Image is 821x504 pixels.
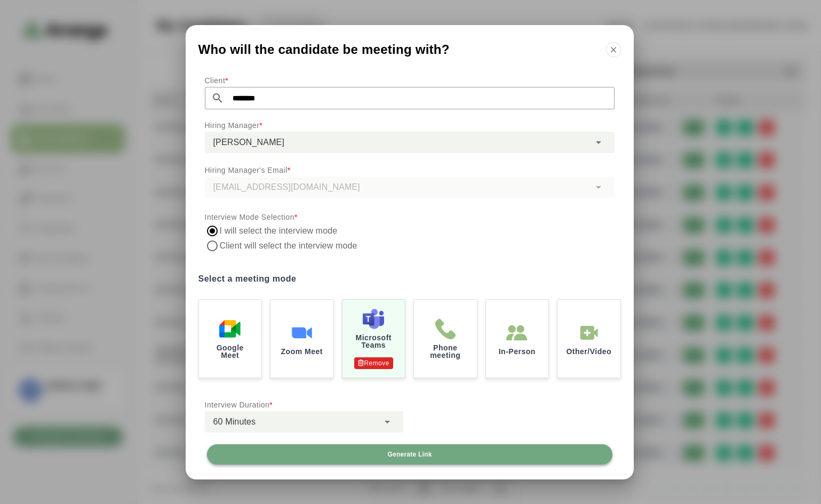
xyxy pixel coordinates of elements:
p: Phone meeting [423,344,468,359]
label: Client will select the interview mode [220,238,360,253]
label: Select a meeting mode [198,271,621,286]
img: In-Person [506,322,528,343]
img: Microsoft Teams [363,308,384,330]
span: Generate Link [387,450,432,459]
label: I will select the interview mode [220,223,338,238]
p: Microsoft Teams [351,334,397,349]
p: Remove Authentication [354,357,393,369]
p: Hiring Manager's Email [205,164,615,177]
span: [PERSON_NAME] [213,135,285,149]
p: Zoom Meet [281,348,323,355]
p: Hiring Manager [205,119,615,132]
p: Interview Duration [205,398,403,411]
button: Generate Link [207,444,612,465]
img: In-Person [578,322,600,343]
img: Zoom Meet [291,322,313,343]
img: Google Meet [219,318,241,340]
p: Interview Mode Selection [205,211,615,223]
img: Phone meeting [435,318,456,340]
span: Who will the candidate be meeting with? [198,43,450,56]
p: Google Meet [208,344,253,359]
span: 60 Minutes [213,415,256,429]
p: Client [205,74,615,87]
p: Other/Video [566,348,611,355]
p: In-Person [499,348,536,355]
